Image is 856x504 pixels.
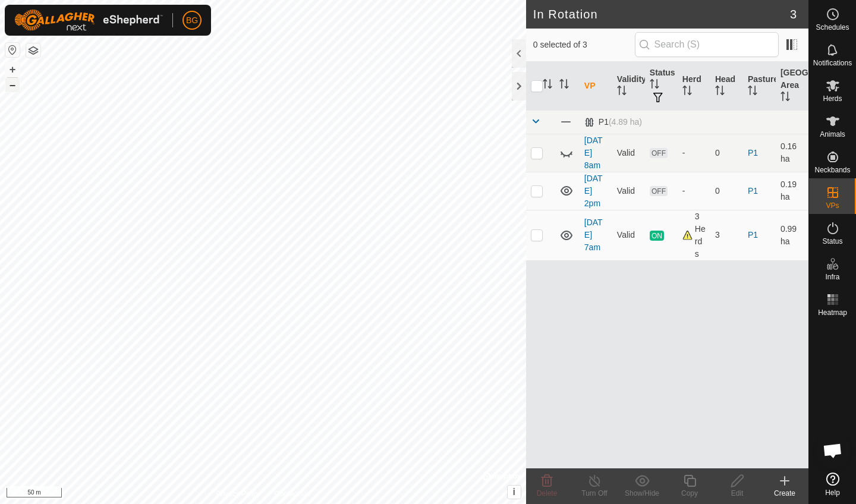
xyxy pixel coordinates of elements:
[682,87,692,97] p-sorticon: Activate to sort
[186,14,198,27] span: BG
[5,62,20,77] button: +
[584,174,603,208] a: [DATE] 2pm
[743,62,776,111] th: Pasture
[650,81,659,90] p-sorticon: Activate to sort
[584,136,603,170] a: [DATE] 8am
[14,10,163,31] img: Gallagher Logo
[682,147,706,159] div: -
[612,210,645,260] td: Valid
[818,309,847,316] span: Heatmap
[790,5,797,23] span: 3
[650,231,664,241] span: ON
[666,488,713,499] div: Copy
[776,62,808,111] th: [GEOGRAPHIC_DATA] Area
[822,238,842,245] span: Status
[748,186,758,196] a: P1
[612,134,645,172] td: Valid
[776,172,808,210] td: 0.19 ha
[748,87,757,97] p-sorticon: Activate to sort
[710,172,743,210] td: 0
[513,487,515,497] span: i
[650,148,668,158] span: OFF
[748,230,758,240] a: P1
[584,117,642,127] div: P1
[748,148,758,157] a: P1
[825,273,839,281] span: Infra
[26,43,40,58] button: Map Layers
[559,81,569,90] p-sorticon: Activate to sort
[508,486,521,499] button: i
[809,468,856,501] a: Help
[776,210,808,260] td: 0.99 ha
[825,489,840,496] span: Help
[537,489,558,497] span: Delete
[710,134,743,172] td: 0
[635,32,779,57] input: Search (S)
[815,433,851,468] a: Open chat
[823,95,842,102] span: Herds
[682,185,706,197] div: -
[826,202,839,209] span: VPs
[5,78,20,92] button: –
[584,218,603,252] a: [DATE] 7am
[533,39,635,51] span: 0 selected of 3
[776,134,808,172] td: 0.16 ha
[713,488,761,499] div: Edit
[543,81,552,90] p-sorticon: Activate to sort
[580,62,612,111] th: VP
[820,131,845,138] span: Animals
[710,210,743,260] td: 3
[682,210,706,260] div: 3 Herds
[612,172,645,210] td: Valid
[781,93,790,103] p-sorticon: Activate to sort
[571,488,618,499] div: Turn Off
[609,117,642,127] span: (4.89 ha)
[678,62,710,111] th: Herd
[761,488,808,499] div: Create
[612,62,645,111] th: Validity
[715,87,725,97] p-sorticon: Activate to sort
[816,24,849,31] span: Schedules
[710,62,743,111] th: Head
[650,186,668,196] span: OFF
[533,7,790,21] h2: In Rotation
[216,489,260,499] a: Privacy Policy
[5,43,20,57] button: Reset Map
[275,489,310,499] a: Contact Us
[645,62,678,111] th: Status
[618,488,666,499] div: Show/Hide
[617,87,627,97] p-sorticon: Activate to sort
[813,59,852,67] span: Notifications
[814,166,850,174] span: Neckbands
